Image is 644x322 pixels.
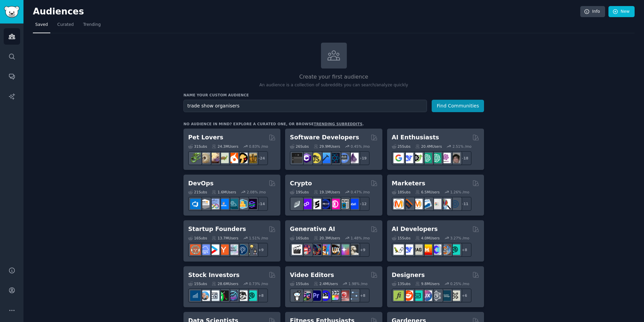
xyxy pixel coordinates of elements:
div: 6.5M Users [415,190,440,194]
div: 4.0M Users [415,236,440,240]
img: turtle [218,153,229,163]
div: 13.7M Users [212,236,238,240]
img: defiblockchain [329,199,340,209]
div: 15 Sub s [188,281,207,286]
h2: Startup Founders [188,225,246,233]
input: Pick a short name, like "Digital Marketers" or "Movie-Goers" [183,100,427,112]
div: 20.4M Users [415,144,442,149]
div: 1.6M Users [212,190,236,194]
span: Saved [35,22,48,28]
img: editors [301,290,312,301]
img: PlatformEngineers [247,199,257,209]
img: azuredevops [190,199,201,209]
div: + 14 [254,197,268,211]
div: 3.27 % /mo [450,236,469,240]
a: Info [580,6,605,17]
img: sdforall [320,244,330,255]
div: 29.9M Users [314,144,340,149]
div: + 19 [356,151,370,165]
h2: Stock Investors [188,271,239,279]
img: elixir [348,153,359,163]
img: Emailmarketing [422,199,432,209]
img: EntrepreneurRideAlong [190,244,201,255]
img: UXDesign [422,290,432,301]
img: dalle2 [301,244,312,255]
img: LangChain [393,244,404,255]
img: VideoEditors [320,290,330,301]
div: 1.51 % /mo [249,236,268,240]
div: + 9 [356,243,370,257]
h2: AI Enthusiasts [392,133,439,142]
div: 24.3M Users [212,144,238,149]
div: 25 Sub s [392,144,411,149]
h2: Video Editors [290,271,334,279]
img: ballpython [200,153,210,163]
img: chatgpt_promptDesign [422,153,432,163]
div: + 12 [356,197,370,211]
div: 1.48 % /mo [351,236,370,240]
img: DeepSeek [403,153,413,163]
img: ValueInvesting [200,290,210,301]
img: indiehackers [228,244,238,255]
div: 28.6M Users [212,281,238,286]
div: 15 Sub s [392,236,411,240]
img: SaaS [200,244,210,255]
img: Entrepreneurship [237,244,248,255]
img: aivideo [292,244,302,255]
div: 2.08 % /mo [247,190,266,194]
div: 16 Sub s [188,236,207,240]
div: + 18 [458,151,472,165]
img: ArtificalIntelligence [450,153,460,163]
div: 26 Sub s [290,144,309,149]
img: googleads [431,199,441,209]
img: AItoolsCatalog [412,153,423,163]
img: AskMarketing [412,199,423,209]
a: Trending [81,19,103,33]
h2: Pet Lovers [188,133,223,142]
img: OpenSourceAI [431,244,441,255]
img: ethstaker [311,199,321,209]
img: MarketingResearch [440,199,451,209]
img: Trading [218,290,229,301]
img: Rag [412,244,423,255]
div: + 6 [458,288,472,303]
div: 0.73 % /mo [249,281,268,286]
div: 1.98 % /mo [348,281,368,286]
div: 15 Sub s [290,281,309,286]
img: web3 [320,199,330,209]
div: 20.3M Users [314,236,340,240]
img: technicalanalysis [247,290,257,301]
div: 13 Sub s [392,281,411,286]
div: + 8 [254,288,268,303]
div: + 8 [458,243,472,257]
img: Youtubevideo [339,290,349,301]
img: postproduction [348,290,359,301]
a: trending subreddits [314,122,362,126]
img: PetAdvice [237,153,248,163]
img: MistralAI [422,244,432,255]
img: ycombinator [218,244,229,255]
div: 2.51 % /mo [452,144,472,149]
img: finalcutpro [329,290,340,301]
img: software [292,153,302,163]
h3: Name your custom audience [183,93,484,97]
img: logodesign [403,290,413,301]
img: learnjavascript [311,153,321,163]
img: cockatiel [228,153,238,163]
img: AskComputerScience [339,153,349,163]
img: startup [209,244,219,255]
img: typography [393,290,404,301]
img: aws_cdk [237,199,248,209]
img: UI_Design [412,290,423,301]
div: 2.4M Users [314,281,338,286]
h2: Generative AI [290,225,335,233]
button: Find Communities [432,100,484,112]
h2: Software Developers [290,133,359,142]
a: Curated [55,19,76,33]
img: bigseo [403,199,413,209]
div: + 9 [254,243,268,257]
img: OpenAIDev [440,153,451,163]
img: premiere [311,290,321,301]
span: Curated [57,22,74,28]
h2: DevOps [188,179,214,188]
